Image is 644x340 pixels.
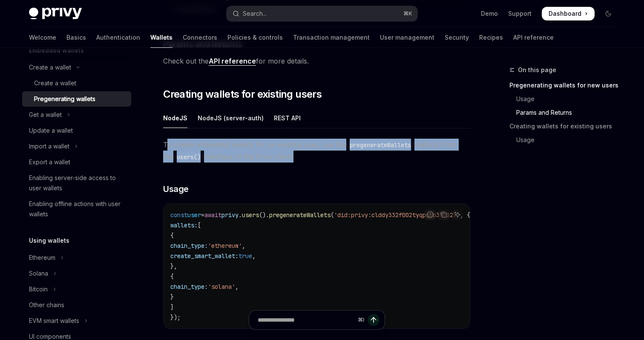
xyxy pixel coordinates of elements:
button: Toggle EVM smart wallets section [22,313,131,328]
span: Dashboard [549,9,581,18]
a: Connectors [183,27,217,48]
code: users() [173,152,204,162]
button: Toggle Get a wallet section [22,107,131,122]
div: Enabling server-side access to user wallets [29,173,126,193]
button: Toggle Bitcoin section [22,282,131,297]
span: Creating wallets for existing users [163,87,322,101]
div: REST API [274,108,301,128]
div: Solana [29,268,48,279]
div: Get a wallet [29,110,62,120]
a: Welcome [29,27,56,48]
div: Enabling offline actions with user wallets [29,199,126,219]
a: Demo [481,9,498,18]
button: Toggle Create a wallet section [22,60,131,75]
div: Other chains [29,300,64,310]
a: Pregenerating wallets [22,91,131,107]
a: Export a wallet [22,154,131,170]
a: Update a wallet [22,123,131,138]
button: Toggle Ethereum section [22,250,131,265]
span: { [170,273,174,280]
span: , [235,283,239,291]
a: Policies & controls [227,27,283,48]
span: } [170,293,174,301]
span: { [170,232,174,239]
span: pregenerateWallets [269,211,331,219]
div: Create a wallet [29,62,71,73]
a: Pregenerating wallets for new users [509,78,622,92]
a: Authentication [96,27,140,48]
a: Usage [509,133,622,147]
a: Security [445,27,469,48]
img: dark logo [29,8,82,20]
div: Create a wallet [34,78,76,88]
div: Ethereum [29,253,55,263]
span: privy [221,211,239,219]
a: Support [508,9,532,18]
div: Pregenerating wallets [34,94,95,104]
span: Usage [163,183,189,195]
span: , [242,242,245,250]
span: . [239,211,242,219]
span: user [187,211,201,219]
span: To create embedded wallets for an existing user, use the method from the interface of the Privy c... [163,139,470,163]
button: Toggle dark mode [601,7,615,20]
button: Toggle Import a wallet section [22,139,131,154]
span: const [170,211,187,219]
a: Wallets [150,27,172,48]
span: ⌘ K [403,10,412,17]
a: Enabling server-side access to user wallets [22,170,131,196]
span: , [252,252,256,260]
span: 'ethereum' [208,242,242,250]
span: chain_type: [170,242,208,250]
a: Dashboard [542,7,595,20]
a: Create a wallet [22,76,131,91]
button: Toggle Solana section [22,266,131,281]
input: Ask a question... [258,311,354,329]
div: Export a wallet [29,157,70,167]
a: Enabling offline actions with user wallets [22,196,131,222]
span: , { [460,211,470,219]
h5: Using wallets [29,235,69,246]
span: chain_type: [170,283,208,291]
button: Copy the contents from the code block [438,209,449,220]
span: }, [170,262,177,270]
span: create_smart_wallet: [170,252,239,260]
a: API reference [513,27,554,48]
a: Params and Returns [509,106,622,119]
a: API reference [209,57,256,66]
span: true [239,252,252,260]
span: 'did:privy:clddy332f002tyqpq3b3lv327' [334,211,460,219]
button: Report incorrect code [425,209,436,220]
a: User management [380,27,434,48]
a: Usage [509,92,622,106]
span: ] [170,303,174,311]
a: Creating wallets for existing users [509,119,622,133]
a: Recipes [479,27,503,48]
a: Transaction management [293,27,370,48]
div: NodeJS (server-auth) [198,108,264,128]
span: wallets: [170,221,198,229]
a: Other chains [22,297,131,313]
button: Ask AI [452,209,463,220]
span: On this page [518,65,556,75]
span: [ [198,221,201,229]
code: pregenerateWallets [346,140,414,150]
span: = [201,211,204,219]
div: Bitcoin [29,284,48,294]
div: EVM smart wallets [29,316,79,326]
div: Update a wallet [29,125,73,136]
div: Search... [243,9,267,19]
span: users [242,211,259,219]
span: await [204,211,221,219]
button: Open search [227,6,417,21]
div: Import a wallet [29,141,69,151]
span: ( [331,211,334,219]
button: Send message [368,314,379,326]
a: Basics [66,27,86,48]
span: (). [259,211,269,219]
span: 'solana' [208,283,235,291]
span: Check out the for more details. [163,55,470,67]
div: NodeJS [163,108,187,128]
